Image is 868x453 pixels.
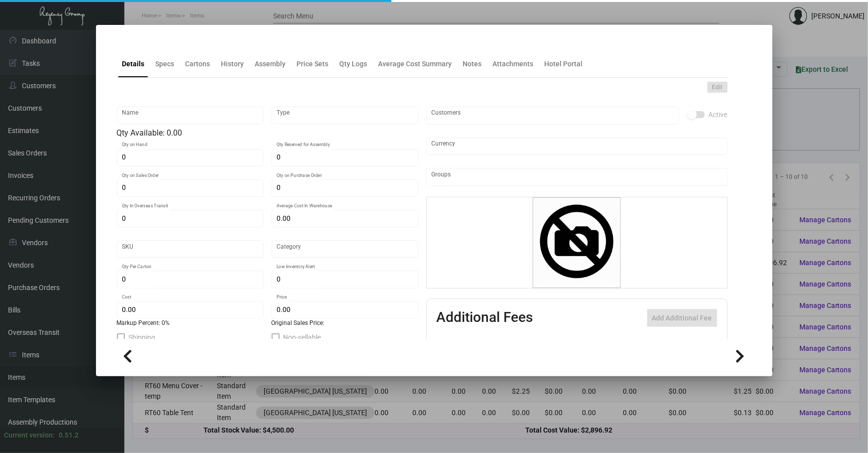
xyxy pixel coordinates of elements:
[431,173,722,181] input: Add new..
[284,331,321,343] span: Non-sellable
[709,109,728,121] span: Active
[129,331,156,343] span: Shipping
[712,83,723,92] span: Edit
[4,430,55,441] div: Current version:
[437,309,533,327] h2: Additional Fees
[59,430,79,441] div: 0.51.2
[117,127,418,139] div: Qty Available: 0.00
[122,59,145,69] div: Details
[156,59,175,69] div: Specs
[463,59,482,69] div: Notes
[707,82,728,93] button: Edit
[186,59,210,69] div: Cartons
[545,59,583,69] div: Hotel Portal
[431,112,674,120] input: Add new..
[340,59,368,69] div: Qty Logs
[647,309,717,327] button: Add Additional Fee
[493,59,534,69] div: Attachments
[221,59,244,69] div: History
[297,59,329,69] div: Price Sets
[652,314,712,322] span: Add Additional Fee
[379,59,452,69] div: Average Cost Summary
[255,59,286,69] div: Assembly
